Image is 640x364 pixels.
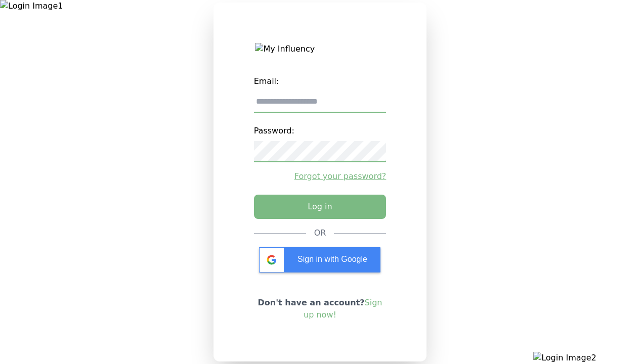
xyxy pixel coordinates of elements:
[254,195,387,219] button: Log in
[254,71,387,92] label: Email:
[259,247,380,272] div: Sign in with Google
[314,227,326,239] div: OR
[254,170,387,183] a: Forgot your password?
[297,255,367,263] span: Sign in with Google
[533,352,640,364] img: Login Image2
[255,43,385,55] img: My Influency
[254,297,387,321] p: Don't have an account?
[254,121,387,141] label: Password:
